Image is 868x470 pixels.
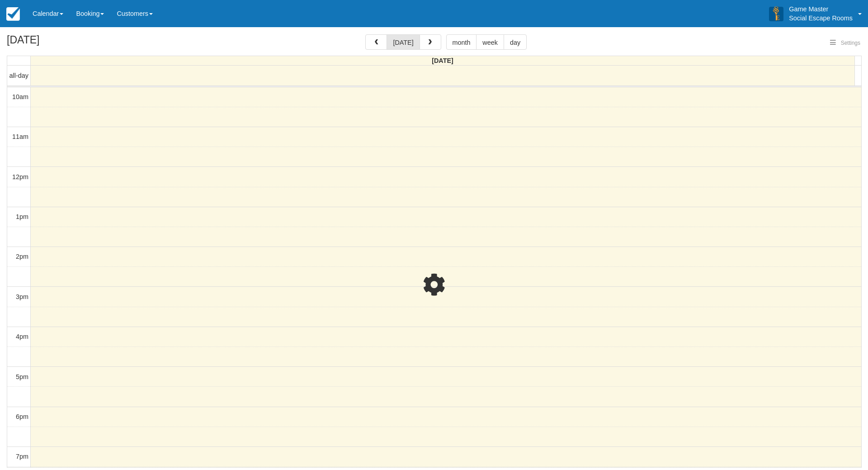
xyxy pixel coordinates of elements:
button: month [446,34,477,50]
h2: [DATE] [7,34,121,51]
span: [DATE] [432,57,453,64]
span: 11am [12,133,28,140]
p: Social Escape Rooms [789,14,853,23]
span: Settings [841,40,860,46]
span: 6pm [16,413,28,420]
span: 4pm [16,333,28,340]
span: all-day [9,72,28,79]
button: day [504,34,527,50]
p: Game Master [789,5,853,14]
button: Settings [825,37,866,50]
span: 5pm [16,373,28,380]
button: week [476,34,504,50]
img: A3 [769,6,783,21]
img: checkfront-main-nav-mini-logo.png [6,7,20,21]
span: 2pm [16,253,28,260]
span: 12pm [12,173,28,180]
span: 10am [12,93,28,100]
span: 1pm [16,213,28,220]
button: [DATE] [387,34,420,50]
span: 7pm [16,453,28,460]
span: 3pm [16,293,28,300]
